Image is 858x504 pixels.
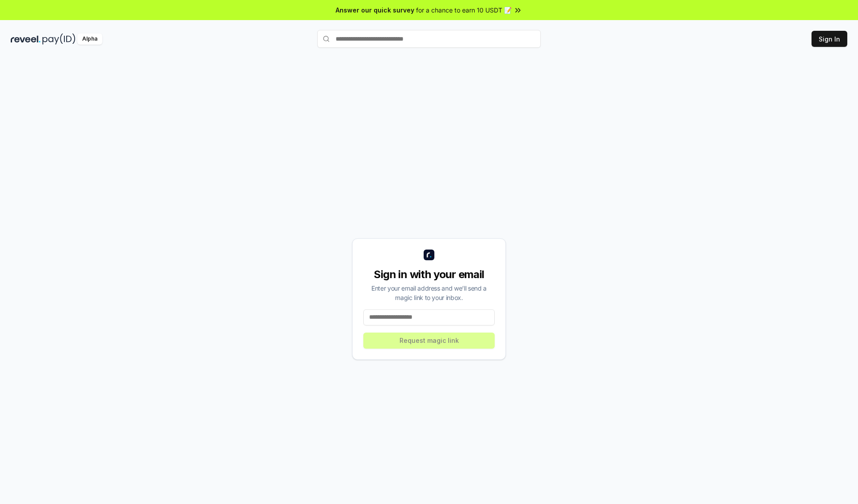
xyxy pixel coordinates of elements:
button: Sign In [812,31,847,47]
div: Enter your email address and we’ll send a magic link to your inbox. [363,283,495,302]
div: Sign in with your email [363,267,495,282]
img: pay_id [42,33,76,45]
div: Alpha [77,33,102,45]
span: for a chance to earn 10 USDT 📝 [416,5,512,15]
img: reveel_dark [11,33,41,45]
img: logo_small [424,250,434,260]
span: Answer our quick survey [336,5,414,15]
